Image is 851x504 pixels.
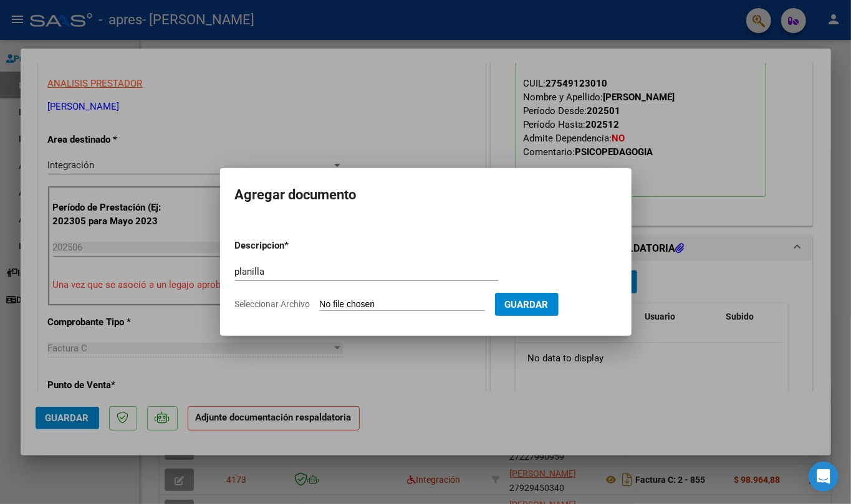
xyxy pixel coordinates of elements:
div: Open Intercom Messenger [809,462,839,492]
span: Guardar [505,299,549,310]
p: Descripcion [235,239,350,253]
h2: Agregar documento [235,183,617,207]
button: Guardar [495,293,559,316]
span: Seleccionar Archivo [235,299,310,309]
